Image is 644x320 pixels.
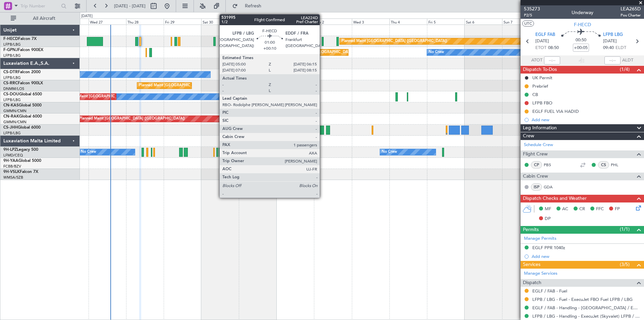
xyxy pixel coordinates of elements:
[523,124,557,132] span: Leg Information
[239,4,267,8] span: Refresh
[523,66,557,74] span: Dispatch To-Dos
[531,183,542,191] div: ISP
[596,206,604,213] span: FFC
[545,206,551,213] span: MF
[621,12,641,18] span: Pos Charter
[532,288,567,294] a: EGLF / FAB - Fuel
[3,97,21,102] a: LFPB/LBG
[239,18,276,25] div: Sun 31
[524,235,556,242] a: Manage Permits
[3,159,18,163] span: 9H-YAA
[532,305,641,311] a: EGLF / FAB - Handling - [GEOGRAPHIC_DATA] / EGLF / FAB
[615,45,626,51] span: ELDT
[603,32,623,38] span: LFPB LBG
[522,20,534,27] button: UTC
[17,16,71,21] span: All Aircraft
[620,66,630,73] span: (1/4)
[429,47,444,57] div: No Crew
[314,18,352,25] div: Tue 2
[201,18,239,25] div: Sat 30
[524,5,540,12] span: 535273
[126,18,164,25] div: Thu 28
[535,32,555,38] span: EGLF FAB
[3,126,18,130] span: CS-JHH
[615,206,620,213] span: FP
[20,1,59,11] input: Trip Number
[3,48,18,52] span: F-GPNJ
[89,18,126,25] div: Wed 27
[465,18,502,25] div: Sat 6
[81,147,96,157] div: No Crew
[81,13,93,19] div: [DATE]
[139,81,245,91] div: Planned Maint [GEOGRAPHIC_DATA] ([GEOGRAPHIC_DATA])
[544,184,559,190] a: GDA
[532,117,641,123] div: Add new
[523,173,548,180] span: Cabin Crew
[3,70,41,74] a: CS-DTRFalcon 2000
[3,103,19,107] span: CN-KAS
[3,86,24,91] a: DNMM/LOS
[79,114,185,124] div: Planned Maint [GEOGRAPHIC_DATA] ([GEOGRAPHIC_DATA])
[532,83,548,89] div: Prebrief
[532,245,565,250] div: EGLF PPR 1040z
[3,81,43,85] a: CS-RRCFalcon 900LX
[3,175,23,180] a: WMSA/SZB
[544,162,559,168] a: PBS
[620,226,630,233] span: (1/1)
[3,108,26,113] a: GMMN/CMN
[276,18,314,25] div: Mon 1
[611,162,626,168] a: PHL
[389,18,427,25] div: Thu 4
[3,170,38,174] a: 9H-VSLKFalcon 7X
[3,81,18,85] span: CS-RRC
[524,270,557,277] a: Manage Services
[532,313,641,319] a: LFPB / LBG - Handling - ExecuJet (Skyvalet) LFPB / LBG
[603,45,614,51] span: 09:40
[523,132,534,140] span: Crew
[341,36,447,46] div: Planned Maint [GEOGRAPHIC_DATA] ([GEOGRAPHIC_DATA])
[532,100,552,106] div: LFPB FBO
[3,70,18,74] span: CS-DTR
[523,195,587,202] span: Dispatch Checks and Weather
[524,12,540,18] span: P2/5
[114,3,146,9] span: [DATE] - [DATE]
[532,296,633,302] a: LFPB / LBG - Fuel - ExecuJet FBO Fuel LFPB / LBG
[427,18,465,25] div: Fri 5
[532,254,641,259] div: Add new
[287,92,393,102] div: Planned Maint [GEOGRAPHIC_DATA] ([GEOGRAPHIC_DATA])
[3,120,26,125] a: GMMN/CMN
[3,148,17,152] span: 9H-LPZ
[532,92,538,97] div: CB
[3,115,42,119] a: CN-RAKGlobal 6000
[3,75,21,80] a: LFPB/LBG
[289,47,395,57] div: Planned Maint [GEOGRAPHIC_DATA] ([GEOGRAPHIC_DATA])
[524,142,553,148] a: Schedule Crew
[164,18,201,25] div: Fri 29
[3,37,37,41] a: F-HECDFalcon 7X
[574,21,591,28] span: F-HECD
[603,38,617,45] span: [DATE]
[523,150,548,158] span: Flight Crew
[535,38,549,45] span: [DATE]
[277,13,289,19] div: [DATE]
[228,47,244,57] div: No Crew
[3,131,21,136] a: LFPB/LBG
[548,45,559,51] span: 08:50
[621,5,641,12] span: LEA265D
[3,37,18,41] span: F-HECD
[3,170,20,174] span: 9H-VSLK
[3,53,21,58] a: LFPB/LBG
[3,153,23,158] a: LFMD/CEQ
[3,92,19,96] span: CS-DOU
[535,45,546,51] span: ETOT
[523,226,539,234] span: Permits
[576,37,586,44] span: 00:50
[3,103,42,107] a: CN-KASGlobal 5000
[3,148,38,152] a: 9H-LPZLegacy 500
[3,48,43,52] a: F-GPNJFalcon 900EX
[3,92,42,96] a: CS-DOUGlobal 6500
[523,279,541,287] span: Dispatch
[7,13,73,24] button: All Aircraft
[523,261,540,269] span: Services
[3,115,19,119] span: CN-RAK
